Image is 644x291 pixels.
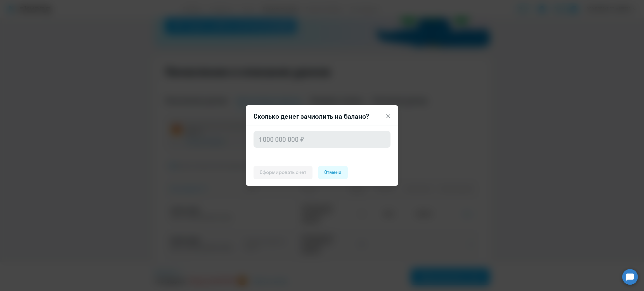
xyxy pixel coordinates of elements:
[254,131,390,148] input: 1 000 000 000 ₽
[324,169,342,176] div: Отмена
[260,169,306,176] div: Сформировать счет
[246,112,398,121] header: Сколько денег зачислить на баланс?
[254,166,312,179] button: Сформировать счет
[318,166,348,179] button: Отмена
